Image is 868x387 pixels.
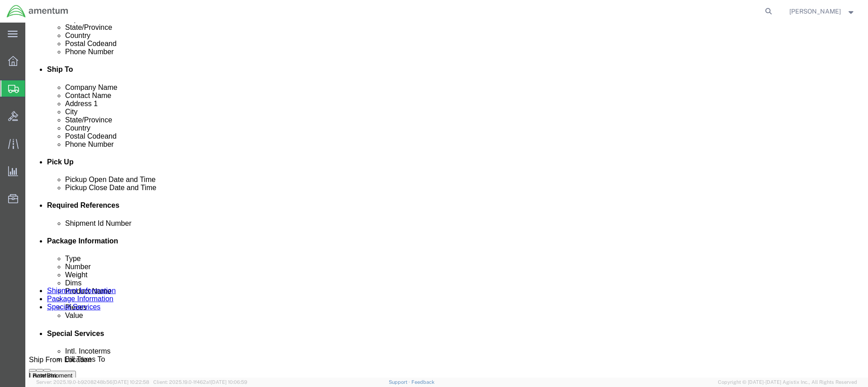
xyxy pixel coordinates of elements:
iframe: FS Legacy Container [25,23,868,378]
img: logo [6,5,69,18]
a: Feedback [411,379,434,385]
a: Support [389,379,411,385]
span: Client: 2025.19.0-1f462a1 [153,379,247,385]
button: [PERSON_NAME] [789,6,856,17]
span: Server: 2025.19.0-b9208248b56 [36,379,149,385]
span: [DATE] 10:06:59 [211,379,247,385]
span: [DATE] 10:22:58 [113,379,149,385]
span: Ronald Pineda [789,6,841,16]
span: Copyright © [DATE]-[DATE] Agistix Inc., All Rights Reserved [718,378,857,386]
